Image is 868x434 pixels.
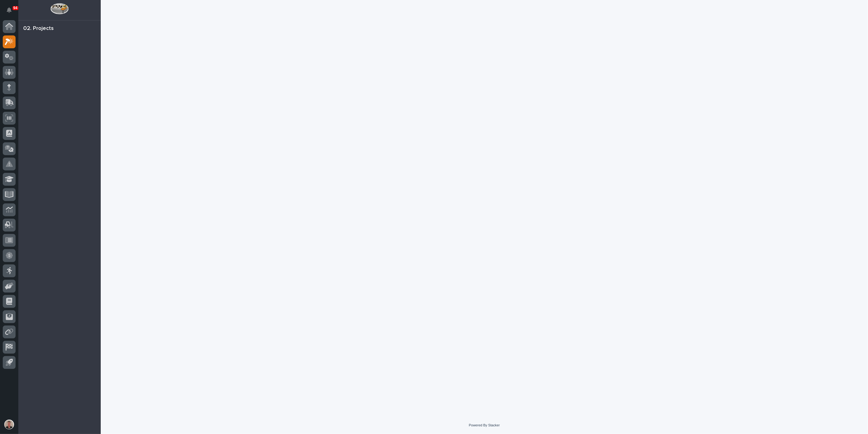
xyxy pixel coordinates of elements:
img: Workspace Logo [50,3,68,14]
p: 94 [13,6,17,10]
button: Notifications [3,4,16,16]
a: Powered By Stacker [469,423,500,427]
div: 02. Projects [23,25,54,32]
div: Notifications94 [8,7,16,17]
button: users-avatar [3,418,16,431]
